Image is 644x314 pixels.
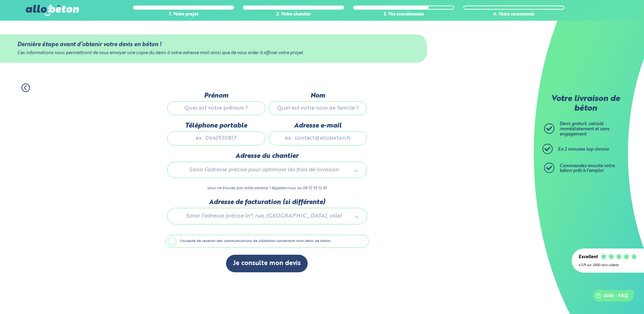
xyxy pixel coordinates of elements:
[133,12,234,17] div: 1. Votre projet
[167,92,265,100] label: Prénom
[463,12,564,17] div: 4. Votre commande
[353,12,454,17] div: 3. Vos coordonnées
[167,122,265,130] label: Téléphone portable
[269,131,367,145] input: ex : contact@allobeton.fr
[226,255,308,272] button: Je consulte mon devis
[167,185,367,192] p: Vous ne trouvez pas votre adresse ? Appelez-nous au 09 72 55 12 83
[167,131,265,145] input: ex : 0642930817
[17,41,410,48] div: Dernière étape avant d’obtenir votre devis en béton !
[167,101,265,115] input: Quel est votre prénom ?
[174,165,360,174] a: Saisir l’adresse précise pour optimiser les frais de livraison
[165,235,369,248] label: J'accepte de recevoir des communications de allobéton concernant mon devis de béton.
[269,92,367,100] label: Nom
[26,5,79,16] img: allobéton
[583,287,636,306] iframe: Help widget launcher
[243,12,344,17] div: 2. Votre chantier
[269,101,367,115] input: Quel est votre nom de famille ?
[167,152,367,160] label: Adresse du chantier
[17,51,410,56] div: Ces informations nous permettront de vous envoyer une copie du devis à votre adresse mail ainsi q...
[177,165,351,174] span: Saisir l’adresse précise pour optimiser les frais de livraison
[269,122,367,130] label: Adresse e-mail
